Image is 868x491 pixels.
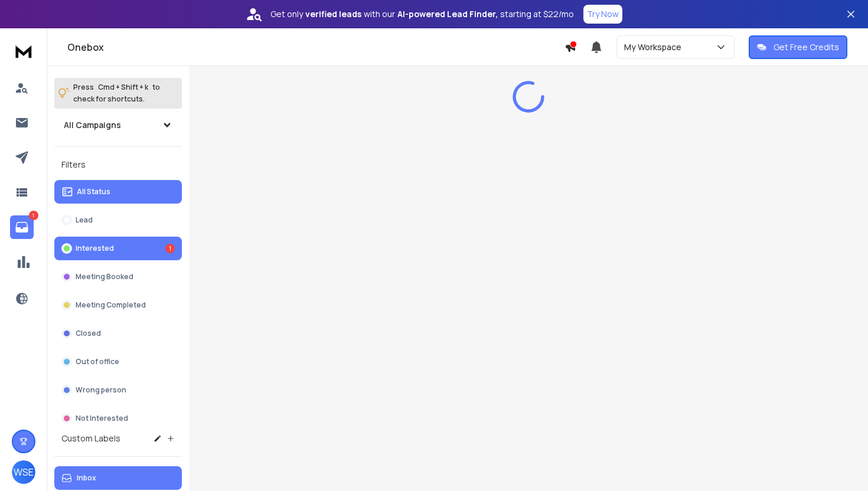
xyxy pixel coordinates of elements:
[12,40,35,62] img: logo
[61,433,120,444] h3: Custom Labels
[54,113,182,137] button: All Campaigns
[76,300,146,310] p: Meeting Completed
[54,208,182,232] button: Lead
[624,41,686,53] p: My Workspace
[77,473,96,483] p: Inbox
[305,8,361,20] strong: verified leads
[29,211,38,220] p: 1
[54,378,182,402] button: Wrong person
[12,460,35,484] button: WSE
[54,237,182,260] button: Interested1
[54,265,182,289] button: Meeting Booked
[583,5,622,24] button: Try Now
[76,272,133,281] p: Meeting Booked
[76,385,126,395] p: Wrong person
[76,244,114,253] p: Interested
[54,156,182,173] h3: Filters
[54,466,182,490] button: Inbox
[73,81,160,105] p: Press to check for shortcuts.
[64,119,121,131] h1: All Campaigns
[774,41,839,53] p: Get Free Credits
[54,350,182,374] button: Out of office
[270,8,574,20] p: Get only with our starting at $22/mo
[76,215,93,225] p: Lead
[10,215,34,239] a: 1
[54,293,182,317] button: Meeting Completed
[397,8,498,20] strong: AI-powered Lead Finder,
[76,329,101,338] p: Closed
[76,357,119,366] p: Out of office
[587,8,619,20] p: Try Now
[67,40,564,54] h1: Onebox
[96,80,150,94] span: Cmd + Shift + k
[165,244,175,253] div: 1
[54,407,182,430] button: Not Interested
[76,414,128,423] p: Not Interested
[749,35,847,59] button: Get Free Credits
[77,187,110,197] p: All Status
[54,180,182,204] button: All Status
[54,322,182,345] button: Closed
